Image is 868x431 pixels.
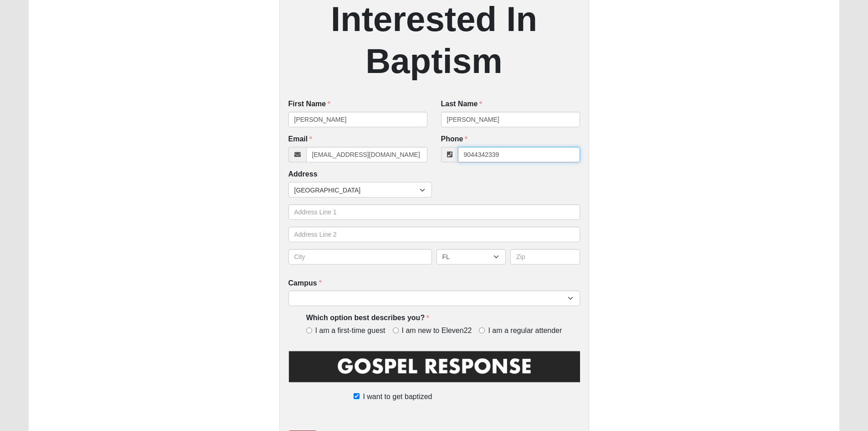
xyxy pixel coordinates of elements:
input: I am a first-time guest [306,327,312,333]
input: I am a regular attender [479,327,485,333]
label: Campus [288,278,322,289]
span: I am a first-time guest [315,326,385,336]
label: Email [288,134,313,145]
label: Last Name [441,99,483,109]
span: I am a regular attender [488,326,562,336]
input: Address Line 2 [288,227,580,242]
img: GospelResponseBLK.png [288,349,580,390]
input: Zip [510,249,580,265]
label: Address [288,169,318,180]
span: I want to get baptized [363,391,432,402]
span: [GEOGRAPHIC_DATA] [294,182,420,198]
input: I want to get baptized [354,393,360,399]
input: City [288,249,432,265]
span: I am new to Eleven22 [402,326,472,336]
input: I am new to Eleven22 [393,327,399,333]
label: First Name [288,99,331,109]
label: Phone [441,134,468,145]
label: Which option best describes you? [306,313,429,323]
input: Address Line 1 [288,204,580,220]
